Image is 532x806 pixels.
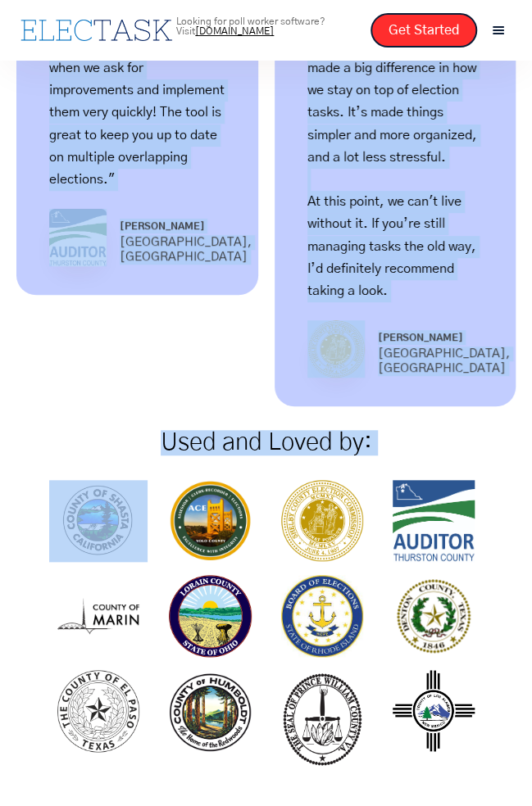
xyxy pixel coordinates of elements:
[481,13,516,48] div: menu
[16,16,176,45] a: home
[41,431,490,455] h1: Used and Loved by:
[378,346,510,376] div: [GEOGRAPHIC_DATA], [GEOGRAPHIC_DATA]
[195,26,274,36] a: [DOMAIN_NAME]
[371,13,477,48] a: Get Started
[120,219,252,233] h6: [PERSON_NAME]
[378,330,510,345] h6: [PERSON_NAME]
[176,16,354,36] p: Looking for poll worker software? Visit
[120,235,252,265] div: [GEOGRAPHIC_DATA], [GEOGRAPHIC_DATA]
[307,13,484,303] p: "We’ve been using Electask for a few years now, and it’s made a big difference in how we stay on ...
